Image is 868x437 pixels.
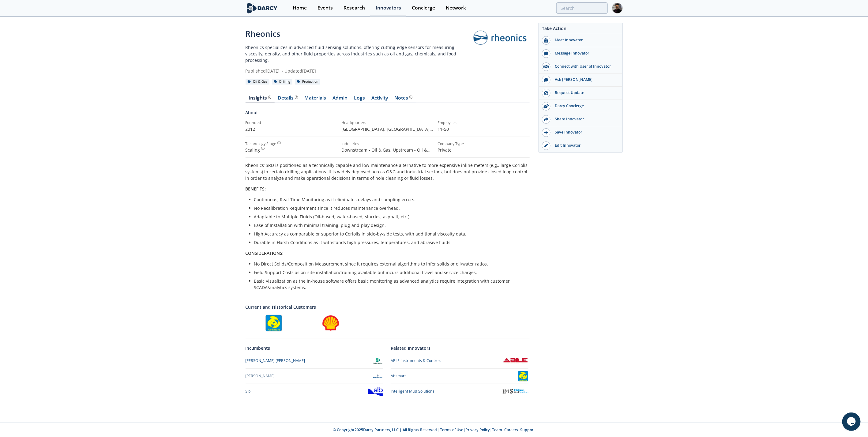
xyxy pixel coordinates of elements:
a: [PERSON_NAME] [PERSON_NAME] Baker Hughes [246,356,383,366]
a: Activity [368,96,391,103]
div: Meet Innovator [550,37,619,43]
img: information.svg [268,96,272,99]
div: Events [318,6,333,10]
a: Terms of Use [440,427,464,432]
li: Field Support Costs as on-site installation/training available but incurs additional travel and s... [254,269,525,276]
div: Intelligent Mud Solutions [391,389,434,394]
span: Downstream - Oil & Gas, Upstream - Oil & Gas, Midstream - Oil & Gas [342,147,431,159]
img: ABLE Instruments & Controls [503,358,528,364]
a: Admin [329,96,351,103]
img: Slb [367,386,383,397]
div: Darcy Concierge [550,103,619,109]
img: Emerson [373,371,383,382]
div: Innovators [376,6,401,10]
li: High Accuracy as comparable or superior to Coriolis in side-by-side tests, with additional viscos... [254,231,525,237]
p: 2012 [246,126,337,132]
div: Headquarters [342,120,434,126]
div: Ask [PERSON_NAME] [550,77,619,82]
a: Privacy Policy [466,427,490,432]
p: © Copyright 2025 Darcy Partners, LLC | All Rights Reserved | | | | | [208,427,661,433]
a: [PERSON_NAME] Emerson [246,371,383,382]
div: Slb [246,389,251,394]
a: ABLE Instruments & Controls ABLE Instruments & Controls [391,356,528,366]
div: [PERSON_NAME] [246,373,275,379]
div: Employees [438,120,530,126]
div: Production [295,79,321,85]
div: Oil & Gas [246,79,270,85]
div: Founded [246,120,337,126]
div: [PERSON_NAME] [PERSON_NAME] [246,358,305,364]
div: Home [293,6,307,10]
p: 11-50 [438,126,530,132]
div: Message Innovator [550,51,619,56]
div: Scaling [246,147,337,153]
a: Insights [246,96,275,103]
li: No Recalibration Requirement since it reduces maintenance overhead. [254,205,525,211]
a: Logs [351,96,368,103]
a: Materials [301,96,329,103]
a: Notes [391,96,416,103]
a: Absmart Absmart [391,371,528,382]
img: information.svg [277,141,281,145]
div: Edit Innovator [550,143,619,148]
div: Connect with User of Innovator [550,64,619,69]
div: Concierge [412,6,435,10]
li: Adaptable to Multiple Fluids (Oil-based, water-based, slurries, asphalt, etc.) [254,213,525,220]
a: Current and Historical Customers [246,304,530,310]
img: information.svg [409,96,413,99]
div: Drilling [272,79,293,85]
div: Technology Stage [246,141,276,147]
img: Absmart [518,371,528,382]
p: Rheonics’ SRD is positioned as a technically capable and low-maintenance alternative to more expe... [246,162,530,181]
button: Save Innovator [539,126,622,139]
div: Research [344,6,365,10]
li: No Direct Solids/Composition Measurement since it requires external algorithms to infer solids or... [254,261,525,267]
span: Private [438,147,452,153]
a: Related Innovators [391,345,430,351]
li: Continuous, Real-Time Monitoring as it eliminates delays and sampling errors. [254,196,525,203]
li: Ease of Installation with minimal training, plug-and-play design. [254,222,525,228]
a: Edit Innovator [539,139,622,152]
div: Take Action [539,25,622,34]
div: ABLE Instruments & Controls [391,358,441,364]
a: Slb Slb [246,386,383,397]
strong: BENEFITS: [246,186,266,192]
strong: CONSIDERATIONS: [246,250,284,256]
div: Request Update [550,90,619,96]
a: Team [492,427,502,432]
div: Company Type [438,141,530,147]
img: Absmart [265,315,282,332]
div: Rheonics [246,28,471,40]
img: logo-wide.svg [246,3,279,13]
li: Durable in Harsh Conditions as it withstands high pressures, temperatures, and abrasive fluids. [254,239,525,246]
input: Advanced Search [556,2,608,14]
div: Network [446,6,466,10]
a: Incumbents [246,345,270,351]
div: Absmart [391,373,406,379]
div: Details [278,96,298,100]
div: Share Innovator [550,116,619,122]
iframe: chat widget [842,413,862,431]
p: [GEOGRAPHIC_DATA], [GEOGRAPHIC_DATA] , [GEOGRAPHIC_DATA] [342,126,434,132]
a: Details [275,96,301,103]
a: Support [520,427,535,432]
span: • [281,68,285,74]
img: Intelligent Mud Solutions [503,389,528,394]
img: Shell [322,315,339,332]
img: Profile [612,3,623,13]
a: Careers [505,427,518,432]
div: Insights [249,96,271,100]
li: Basic Visualization as the in-house software offers basic monitoring as advanced analytics requir... [254,278,525,291]
div: Save Innovator [550,130,619,135]
img: information.svg [261,147,265,150]
div: Published [DATE] Updated [DATE] [246,68,471,74]
img: Baker Hughes [373,356,383,366]
a: Intelligent Mud Solutions Intelligent Mud Solutions [391,386,528,397]
div: Notes [394,96,412,100]
p: Rheonics specializes in advanced fluid sensing solutions, offering cutting-edge sensors for measu... [246,44,471,63]
div: Industries [342,141,434,147]
div: About [246,109,530,120]
img: information.svg [295,96,298,99]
